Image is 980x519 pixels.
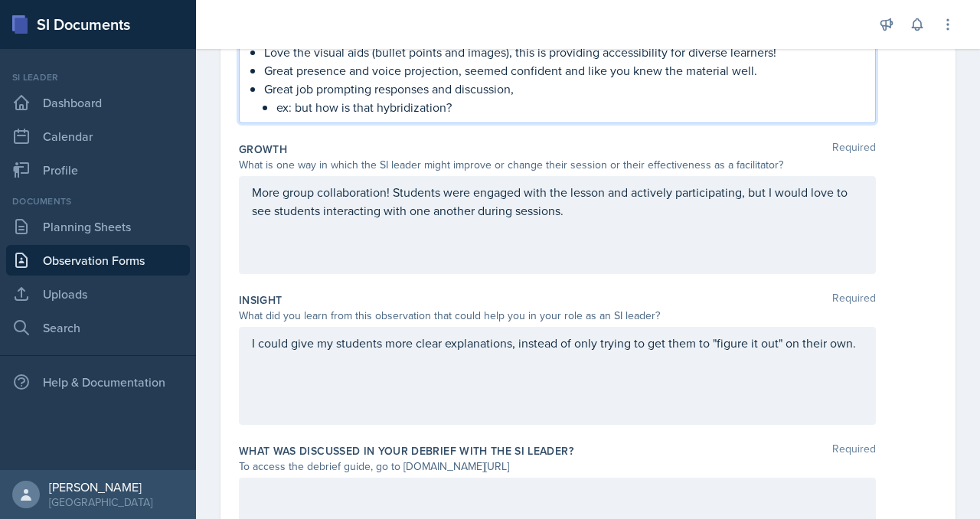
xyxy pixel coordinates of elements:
[6,121,190,152] a: Calendar
[6,279,190,309] a: Uploads
[6,367,190,397] div: Help & Documentation
[49,495,152,510] div: [GEOGRAPHIC_DATA]
[6,87,190,118] a: Dashboard
[832,443,876,459] span: Required
[6,245,190,276] a: Observation Forms
[49,479,152,495] div: [PERSON_NAME]
[239,142,287,157] label: Growth
[6,70,190,84] div: Si leader
[239,459,876,475] div: To access the debrief guide, go to [DOMAIN_NAME][URL]
[832,292,876,308] span: Required
[252,334,863,352] p: I could give my students more clear explanations, instead of only trying to get them to "figure i...
[239,443,573,459] label: What was discussed in your debrief with the SI Leader?
[6,194,190,208] div: Documents
[264,43,863,61] p: Love the visual aids (bullet points and images), this is providing accessibility for diverse lear...
[239,308,876,324] div: What did you learn from this observation that could help you in your role as an SI leader?
[276,98,863,116] p: ex: but how is that hybridization?
[264,80,863,98] p: Great job prompting responses and discussion,
[252,183,863,220] p: More group collaboration! Students were engaged with the lesson and actively participating, but I...
[264,61,863,80] p: Great presence and voice projection, seemed confident and like you knew the material well.
[832,142,876,157] span: Required
[6,211,190,242] a: Planning Sheets
[239,157,876,173] div: What is one way in which the SI leader might improve or change their session or their effectivene...
[239,292,282,308] label: Insight
[6,155,190,185] a: Profile
[6,312,190,343] a: Search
